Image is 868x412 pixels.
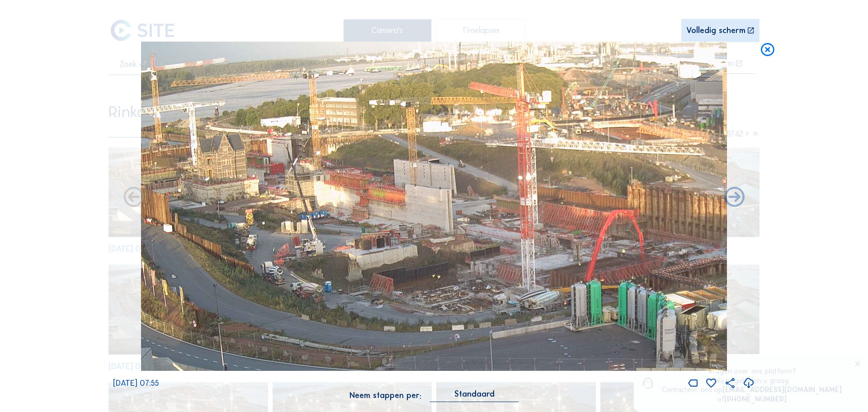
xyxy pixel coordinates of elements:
span: [DATE] 07:55 [113,378,159,388]
div: Volledig scherm [686,27,745,35]
img: Image [141,42,727,371]
i: Forward [122,185,146,210]
i: Back [722,185,746,210]
div: Neem stappen per: [349,392,421,400]
div: Standaard [430,390,519,402]
div: Standaard [454,390,495,398]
